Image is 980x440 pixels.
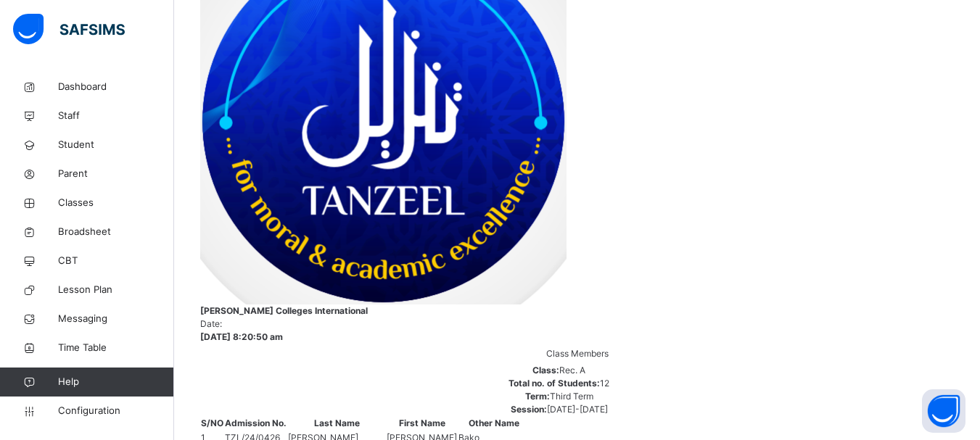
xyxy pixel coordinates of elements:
span: [PERSON_NAME] Colleges International [200,304,954,317]
span: Class Members [546,348,609,359]
span: Session: [511,404,547,415]
span: Dashboard [58,80,174,94]
span: Time Table [58,341,174,355]
span: Student [58,138,174,152]
span: Parent [58,167,174,181]
span: Help [58,375,173,389]
span: Lesson Plan [58,283,174,297]
span: Messaging [58,312,174,326]
button: Open asap [922,389,965,433]
span: [DATE] 8:20:50 am [200,331,954,344]
img: safsims [13,14,125,44]
span: Broadsheet [58,225,174,239]
span: [DATE]-[DATE] [547,404,608,415]
span: Classes [58,196,174,210]
span: CBT [58,254,174,268]
span: 12 [600,378,609,389]
th: First Name [386,416,458,431]
span: Date: [200,318,222,329]
th: Other Name [458,416,530,431]
span: Term: [525,391,550,402]
span: Staff [58,109,174,123]
span: Third Term [550,391,593,402]
th: Admission No. [224,416,287,431]
span: Class: [532,365,559,375]
span: Configuration [58,404,173,418]
span: Total no. of Students: [508,378,600,389]
th: Last Name [287,416,386,431]
th: S/NO [200,416,224,431]
span: Rec. A [559,365,585,375]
